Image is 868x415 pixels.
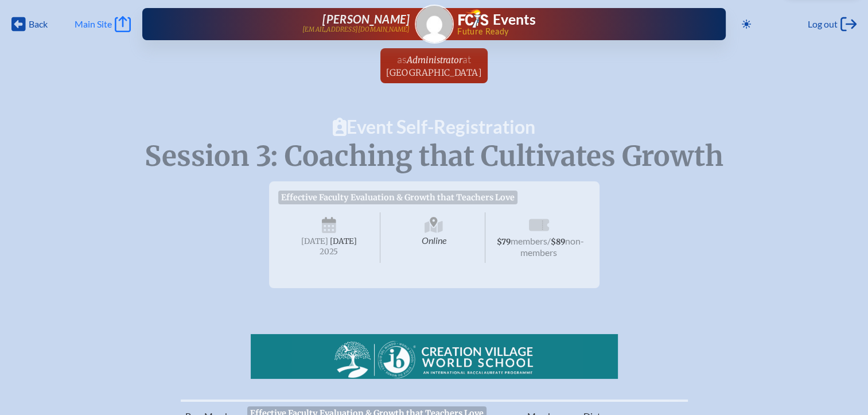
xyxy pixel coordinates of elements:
[287,247,371,256] span: 2025
[278,191,518,204] span: Effective Faculty Evaluation & Growth that Teachers Love
[493,13,536,27] h1: Events
[397,53,407,65] span: as
[462,53,471,65] span: at
[29,18,48,30] span: Back
[382,48,486,83] a: asAdministratorat[GEOGRAPHIC_DATA]
[302,26,410,33] p: [EMAIL_ADDRESS][DOMAIN_NAME]
[808,18,838,30] span: Log out
[511,235,547,246] span: members
[179,13,410,36] a: [PERSON_NAME][EMAIL_ADDRESS][DOMAIN_NAME]
[330,236,357,246] span: [DATE]
[75,18,112,30] span: Main Site
[145,139,723,173] span: Session 3: Coaching that Cultivates Growth
[457,28,688,36] span: Future Ready
[301,236,328,246] span: [DATE]
[547,235,551,246] span: /
[415,5,454,44] a: Gravatar
[75,16,131,32] a: Main Site
[520,235,584,258] span: non-members
[551,237,565,247] span: $89
[458,9,488,28] img: Florida Council of Independent Schools
[458,9,689,36] div: FCIS Events — Future ready
[497,237,511,247] span: $79
[322,12,410,26] span: [PERSON_NAME]
[386,67,482,78] span: [GEOGRAPHIC_DATA]
[383,212,485,263] span: Online
[407,55,462,65] span: Administrator
[416,6,453,42] img: Gravatar
[334,339,534,379] img: Creation Village World School
[458,9,536,30] a: FCIS LogoEvents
